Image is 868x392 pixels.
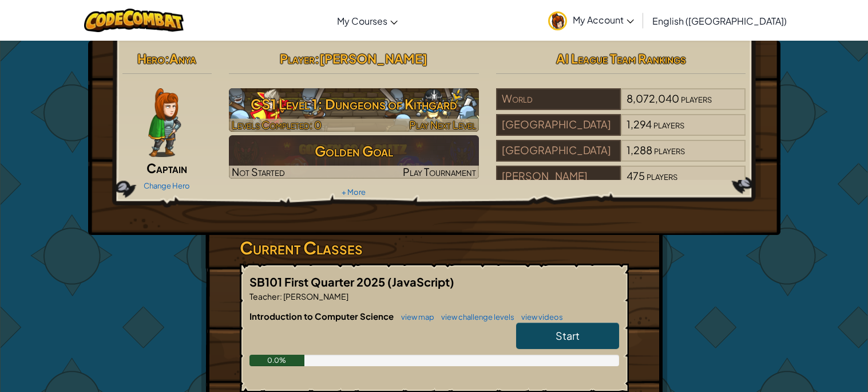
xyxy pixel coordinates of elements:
[229,138,479,164] h3: Golden Goal
[627,143,652,156] span: 1,288
[403,165,476,178] span: Play Tournament
[146,160,187,176] span: Captain
[148,88,181,157] img: captain-pose.png
[652,15,787,27] span: English ([GEOGRAPHIC_DATA])
[496,166,621,187] div: [PERSON_NAME]
[556,329,580,342] span: Start
[548,11,567,30] img: avatar
[137,50,165,66] span: Hero
[409,118,476,131] span: Play Next Level
[627,92,679,105] span: 8,072,040
[627,169,645,182] span: 475
[232,118,322,131] span: Levels Completed: 0
[249,355,305,366] div: 0.0%
[280,50,315,66] span: Player
[435,312,514,322] a: view challenge levels
[342,187,366,197] a: + More
[165,50,169,66] span: :
[232,165,285,178] span: Not Started
[556,50,686,66] span: AI League Team Rankings
[496,88,621,110] div: World
[229,88,479,132] img: CS1 Level 1: Dungeons of Kithgard
[337,15,387,27] span: My Courses
[496,140,621,162] div: [GEOGRAPHIC_DATA]
[573,14,634,26] span: My Account
[144,181,190,190] a: Change Hero
[229,88,479,132] a: Play Next Level
[647,169,677,182] span: players
[282,291,348,301] span: [PERSON_NAME]
[229,135,479,179] a: Golden GoalNot StartedPlay Tournament
[387,275,454,289] span: (JavaScript)
[496,114,621,136] div: [GEOGRAPHIC_DATA]
[319,50,427,66] span: [PERSON_NAME]
[496,99,746,112] a: World8,072,040players
[249,291,280,301] span: Teacher
[280,291,282,301] span: :
[229,135,479,179] img: Golden Goal
[654,143,685,156] span: players
[315,50,319,66] span: :
[496,177,746,190] a: [PERSON_NAME]475players
[542,2,640,38] a: My Account
[395,312,434,322] a: view map
[240,235,629,261] h3: Current Classes
[249,275,387,289] span: SB101 First Quarter 2025
[681,92,712,105] span: players
[653,117,684,131] span: players
[496,151,746,164] a: [GEOGRAPHIC_DATA]1,288players
[229,91,479,117] h3: CS1 Level 1: Dungeons of Kithgard
[331,5,403,36] a: My Courses
[647,5,792,36] a: English ([GEOGRAPHIC_DATA])
[249,311,395,322] span: Introduction to Computer Science
[627,117,652,131] span: 1,294
[84,9,184,32] img: CodeCombat logo
[516,312,563,322] a: view videos
[496,125,746,138] a: [GEOGRAPHIC_DATA]1,294players
[169,50,196,66] span: Anya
